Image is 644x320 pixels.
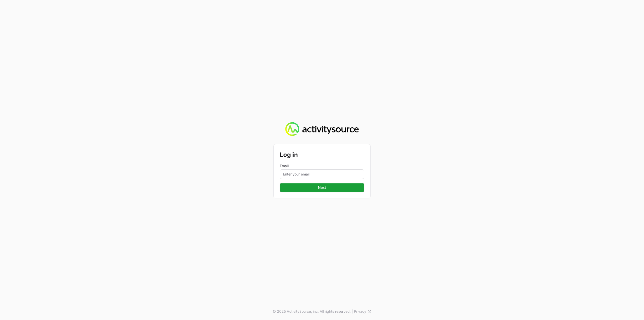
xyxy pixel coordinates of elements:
[273,309,351,314] p: © 2025 ActivitySource, inc. All rights reserved.
[280,163,364,168] label: Email
[283,185,361,191] span: Next
[280,150,364,159] h2: Log in
[352,309,353,314] span: |
[280,169,364,179] input: Enter your email
[354,309,371,314] a: Privacy
[285,122,358,136] img: Activity Source
[280,183,364,192] button: Next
